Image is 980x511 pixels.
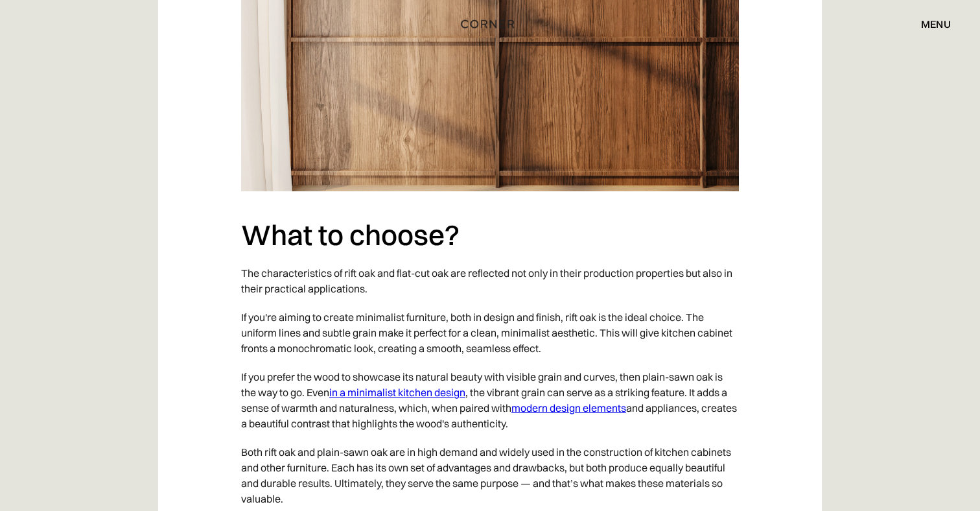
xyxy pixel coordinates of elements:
p: If you're aiming to create minimalist furniture, both in design and finish, rift oak is the ideal... [241,303,739,362]
h2: What to choose? [241,217,739,253]
a: modern design elements [511,401,626,414]
p: If you prefer the wood to showcase its natural beauty with visible grain and curves, then plain-s... [241,362,739,438]
div: menu [921,19,951,29]
p: The characteristics of rift oak and flat-cut oak are reflected not only in their production prope... [241,259,739,303]
div: menu [908,13,951,35]
a: home [452,16,528,32]
a: in a minimalist kitchen design [329,386,465,399]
